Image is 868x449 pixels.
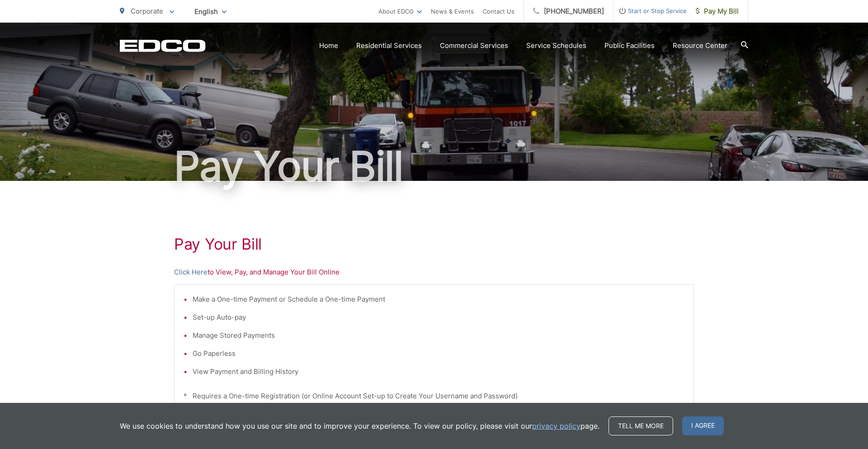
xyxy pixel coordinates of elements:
[696,6,739,17] span: Pay My Bill
[120,421,599,431] p: We use cookies to understand how you use our site and to improve your experience. To view our pol...
[673,40,727,51] a: Resource Center
[193,366,684,377] li: View Payment and Billing History
[174,267,208,278] a: Click Here
[483,6,514,17] a: Contact Us
[174,267,694,278] p: to View, Pay, and Manage Your Bill Online
[120,39,206,52] a: EDCD logo. Return to the homepage.
[532,421,580,431] a: privacy policy
[174,235,694,253] h1: Pay Your Bill
[319,40,338,51] a: Home
[431,6,474,17] a: News & Events
[356,40,422,51] a: Residential Services
[193,294,684,305] li: Make a One-time Payment or Schedule a One-time Payment
[120,144,748,189] h1: Pay Your Bill
[440,40,508,51] a: Commercial Services
[609,416,673,435] a: Tell me more
[604,40,655,51] a: Public Facilities
[193,348,684,359] li: Go Paperless
[378,6,422,17] a: About EDCO
[682,416,724,435] span: I agree
[131,7,163,15] span: Corporate
[193,330,684,341] li: Manage Stored Payments
[526,40,586,51] a: Service Schedules
[188,4,233,19] span: English
[193,312,684,323] li: Set-up Auto-pay
[184,391,684,402] p: * Requires a One-time Registration (or Online Account Set-up to Create Your Username and Password)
